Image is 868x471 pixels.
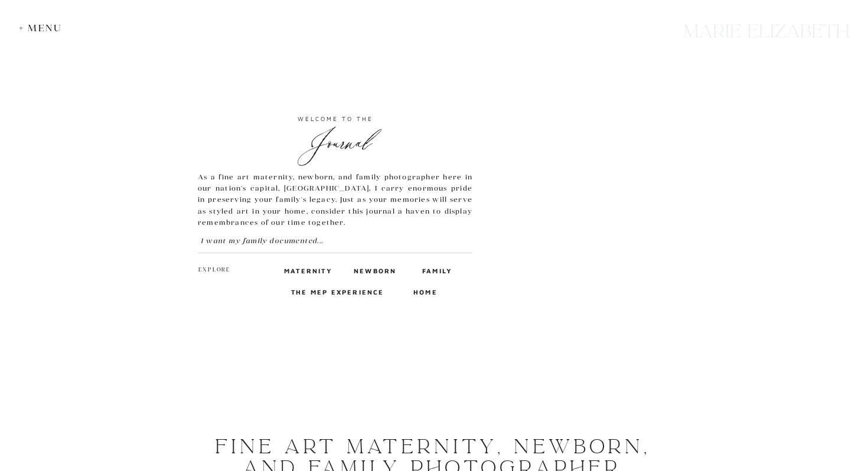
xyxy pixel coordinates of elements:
[413,286,435,297] a: home
[198,265,231,276] h2: explore
[291,286,387,297] a: The MEP Experience
[19,22,68,34] div: + Menu
[198,113,472,124] h3: welcome to the
[354,265,393,276] a: Newborn
[422,265,451,276] a: Family
[201,235,349,246] a: I want my family documented...
[284,265,325,276] a: maternity
[198,171,472,228] p: As a fine art maternity, newborn, and family photographer here in our nation's capital, [GEOGRAPH...
[198,126,472,147] h2: Journal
